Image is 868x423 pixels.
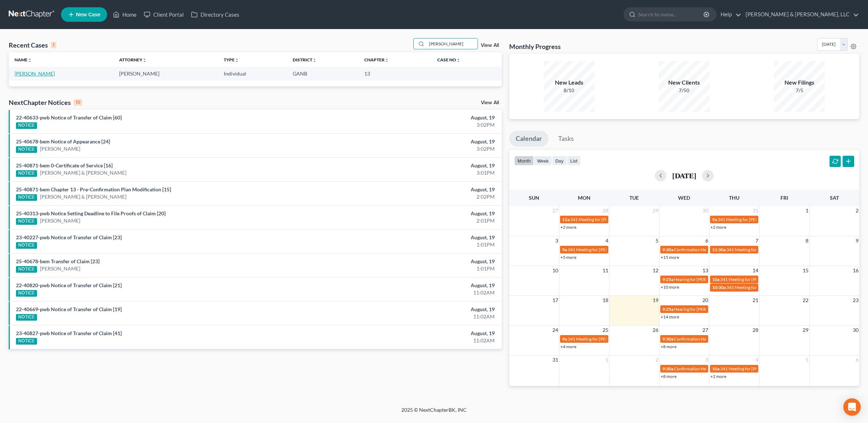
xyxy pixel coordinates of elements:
span: 27 [702,326,709,334]
div: NOTICE [16,242,37,249]
span: 10:30a [712,285,726,290]
a: Help [717,8,741,21]
td: [PERSON_NAME] [113,67,218,80]
span: 5 [805,355,809,364]
span: 19 [652,296,659,305]
a: Calendar [509,131,548,147]
a: [PERSON_NAME] & [PERSON_NAME], LLC [742,8,859,21]
a: 25-40871-bem Chapter 13 - Pre-Confirmation Plan Modification [15] [16,186,171,192]
div: NOTICE [16,146,37,153]
button: day [552,156,567,166]
a: +10 more [661,284,679,290]
td: GANB [287,67,358,80]
div: 2:02PM [340,193,495,200]
a: 25-40678-bem Transfer of Claim [23] [16,258,100,264]
a: 22-40633-pwb Notice of Transfer of Claim [60] [16,114,122,121]
a: [PERSON_NAME] [40,145,80,152]
span: Thu [729,195,739,201]
div: New Clients [659,78,710,87]
div: New Filings [774,78,825,87]
span: 26 [652,326,659,334]
a: Directory Cases [187,8,243,21]
button: week [534,156,552,166]
span: 11a [562,217,569,222]
span: 15 [802,266,809,275]
span: 1 [605,355,609,364]
span: 5 [655,236,659,245]
span: 24 [552,326,559,334]
span: 29 [652,206,659,215]
a: [PERSON_NAME] & [PERSON_NAME] [40,169,126,176]
a: +8 more [661,344,677,349]
div: 11:02AM [340,337,495,344]
i: unfold_more [28,58,32,62]
div: NOTICE [16,194,37,201]
span: 4 [755,355,759,364]
span: 8 [805,236,809,245]
a: Districtunfold_more [293,57,317,62]
a: +8 more [661,374,677,379]
div: August, 19 [340,258,495,265]
span: 9a [712,217,717,222]
span: 3 [705,355,709,364]
span: 12 [652,266,659,275]
div: Open Intercom Messenger [843,398,861,416]
div: 8/10 [544,87,595,94]
span: 20 [702,296,709,305]
span: 29 [802,326,809,334]
span: 9:30a [662,336,673,342]
span: 10 [552,266,559,275]
div: NOTICE [16,170,37,177]
span: 1 [805,206,809,215]
div: August, 19 [340,186,495,193]
span: Wed [678,195,690,201]
button: month [514,156,534,166]
div: 7/50 [659,87,710,94]
a: +2 more [710,374,726,379]
span: 9:30a [662,247,673,252]
div: 11:02AM [340,313,495,320]
a: +2 more [710,224,726,230]
a: Nameunfold_more [15,57,32,62]
div: NOTICE [16,338,37,345]
span: 28 [752,326,759,334]
span: 21 [752,296,759,305]
a: [PERSON_NAME] [40,217,80,224]
a: 23-40227-pwb Notice of Transfer of Claim [23] [16,234,122,240]
a: +2 more [560,224,576,230]
td: Individual [218,67,287,80]
span: 14 [752,266,759,275]
span: 341 Meeting for [PERSON_NAME] [726,285,792,290]
div: NOTICE [16,290,37,297]
a: +5 more [560,255,576,260]
span: 18 [602,296,609,305]
span: 31 [752,206,759,215]
span: 4 [605,236,609,245]
a: Attorneyunfold_more [119,57,147,62]
i: unfold_more [456,58,461,62]
span: 17 [552,296,559,305]
div: NOTICE [16,266,37,273]
span: Fri [780,195,788,201]
div: 3:02PM [340,121,495,129]
a: Tasks [552,131,580,147]
span: 27 [552,206,559,215]
span: 11 [602,266,609,275]
span: 22 [802,296,809,305]
span: 16 [852,266,859,275]
input: Search by name... [638,8,705,21]
span: 9:25a [662,277,673,282]
span: 25 [602,326,609,334]
div: NOTICE [16,122,37,129]
span: 13 [702,266,709,275]
a: Home [109,8,140,21]
button: list [567,156,581,166]
span: 9 [855,236,859,245]
span: 2 [655,355,659,364]
span: 9a [562,247,567,252]
a: [PERSON_NAME] & [PERSON_NAME] [40,193,126,200]
span: Mon [578,195,591,201]
div: 1:01PM [340,265,495,272]
a: Typeunfold_more [224,57,239,62]
span: 11:30a [712,247,726,252]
